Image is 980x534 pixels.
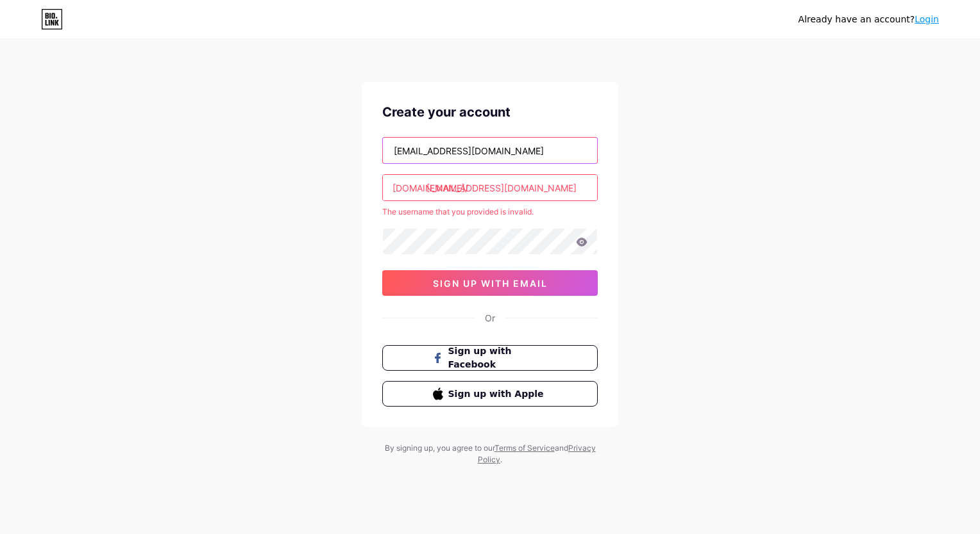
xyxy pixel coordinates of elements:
input: username [383,175,597,200]
div: Or [485,311,495,325]
span: Sign up with Facebook [448,344,548,371]
a: Login [915,14,939,24]
span: sign up with email [433,278,548,289]
div: The username that you provided is invalid. [382,206,598,218]
div: Create your account [382,102,598,122]
span: Sign up with Apple [448,387,548,401]
button: sign up with email [382,270,598,296]
div: [DOMAIN_NAME]/ [393,181,468,195]
a: Terms of Service [494,443,555,453]
input: Email [383,138,597,163]
div: By signing up, you agree to our and . [381,442,599,465]
div: Already have an account? [798,13,939,26]
button: Sign up with Facebook [382,345,598,371]
button: Sign up with Apple [382,381,598,407]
